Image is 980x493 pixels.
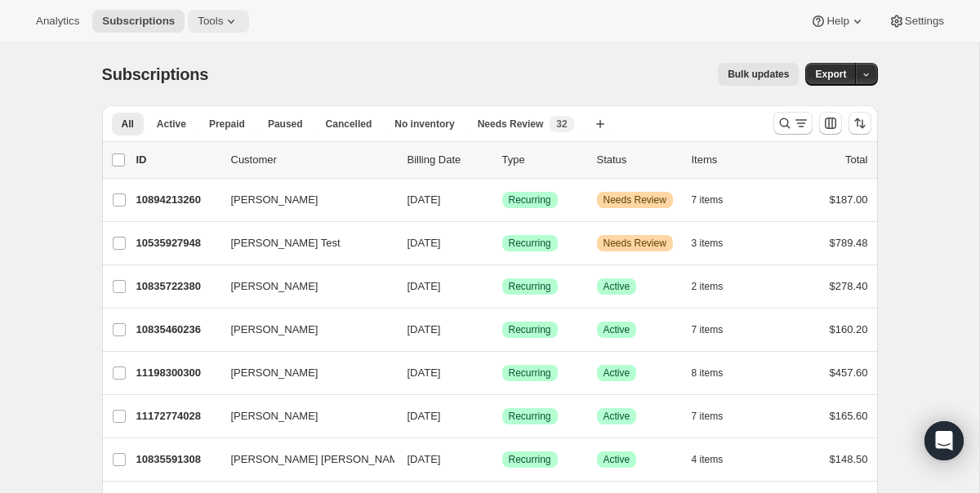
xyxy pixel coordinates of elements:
span: 8 items [692,366,724,380]
span: Tools [198,15,223,28]
span: 4 items [692,453,724,466]
button: Customize table column order and visibility [819,112,842,135]
p: 11198300300 [136,365,218,381]
span: Cancelled [326,118,372,131]
button: [PERSON_NAME] [221,360,385,386]
span: Recurring [509,366,551,380]
span: Recurring [509,280,551,293]
div: 11172774028[PERSON_NAME][DATE]SuccessRecurringSuccessActive7 items$165.60 [136,405,868,428]
button: 7 items [692,189,742,211]
p: Status [597,152,679,168]
span: Active [157,118,186,131]
span: All [122,118,134,131]
button: Analytics [26,10,89,33]
div: Items [692,152,773,168]
span: [DATE] [408,280,441,292]
span: Recurring [509,323,551,336]
p: Customer [231,152,394,168]
span: [PERSON_NAME] [231,322,318,338]
span: [DATE] [408,323,441,335]
span: Active [604,453,630,466]
button: 7 items [692,318,742,341]
button: Search and filter results [773,112,813,135]
span: [PERSON_NAME] [231,278,318,295]
span: Recurring [509,237,551,250]
button: Tools [188,10,249,33]
button: [PERSON_NAME] [PERSON_NAME] [221,446,385,473]
p: 10835460236 [136,322,218,338]
span: $165.60 [830,410,868,422]
span: Needs Review [604,193,666,207]
span: Analytics [36,15,79,28]
button: [PERSON_NAME] [221,273,385,300]
button: [PERSON_NAME] [221,403,385,429]
span: [PERSON_NAME] [231,365,318,381]
p: 10835591308 [136,451,218,468]
div: 10835460236[PERSON_NAME][DATE]SuccessRecurringSuccessActive7 items$160.20 [136,318,868,341]
span: Subscriptions [102,15,175,28]
p: Billing Date [408,152,489,168]
button: 7 items [692,405,742,428]
span: [DATE] [408,410,441,422]
span: Recurring [509,453,551,466]
button: [PERSON_NAME] Test [221,230,385,256]
span: $278.40 [830,280,868,292]
span: $160.20 [830,323,868,335]
span: 7 items [692,323,724,336]
span: Bulk updates [728,68,789,81]
span: [PERSON_NAME] [231,408,318,424]
span: Active [604,366,630,380]
span: [PERSON_NAME] [PERSON_NAME] [231,451,408,468]
span: 3 items [692,237,724,250]
button: 4 items [692,448,742,471]
button: Sort the results [849,112,871,135]
span: [PERSON_NAME] Test [231,235,341,251]
span: Active [604,323,630,336]
p: ID [136,152,218,168]
span: Help [826,15,849,28]
span: 7 items [692,193,724,207]
p: 11172774028 [136,408,218,424]
span: $789.48 [830,237,868,249]
button: [PERSON_NAME] [221,187,385,213]
span: Needs Review [604,237,666,250]
span: [DATE] [408,193,441,206]
span: Active [604,410,630,423]
p: 10894213260 [136,192,218,208]
span: 2 items [692,280,724,293]
button: Bulk updates [718,63,799,86]
button: Create new view [587,113,613,135]
span: Recurring [509,193,551,207]
span: Settings [905,15,944,28]
div: 10535927948[PERSON_NAME] Test[DATE]SuccessRecurringWarningNeeds Review3 items$789.48 [136,232,868,255]
span: Export [815,68,846,81]
span: Prepaid [209,118,245,131]
span: $148.50 [830,453,868,465]
div: Type [502,152,584,168]
button: 8 items [692,362,742,384]
span: No inventory [394,118,454,131]
span: Active [604,280,630,293]
span: [PERSON_NAME] [231,192,318,208]
span: [DATE] [408,366,441,379]
div: 10894213260[PERSON_NAME][DATE]SuccessRecurringWarningNeeds Review7 items$187.00 [136,189,868,211]
div: 10835591308[PERSON_NAME] [PERSON_NAME][DATE]SuccessRecurringSuccessActive4 items$148.50 [136,448,868,471]
span: Paused [268,118,303,131]
span: Subscriptions [102,65,209,83]
span: 7 items [692,410,724,423]
span: $187.00 [830,193,868,206]
button: [PERSON_NAME] [221,317,385,343]
button: Help [800,10,875,33]
button: 3 items [692,232,742,255]
div: 11198300300[PERSON_NAME][DATE]SuccessRecurringSuccessActive8 items$457.60 [136,362,868,384]
div: IDCustomerBilling DateTypeStatusItemsTotal [136,152,868,168]
div: Open Intercom Messenger [924,421,964,460]
button: Settings [879,10,954,33]
button: 2 items [692,275,742,298]
span: Recurring [509,410,551,423]
span: Needs Review [478,118,544,131]
div: 10835722380[PERSON_NAME][DATE]SuccessRecurringSuccessActive2 items$278.40 [136,275,868,298]
p: 10835722380 [136,278,218,295]
span: 32 [556,118,567,131]
span: [DATE] [408,453,441,465]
